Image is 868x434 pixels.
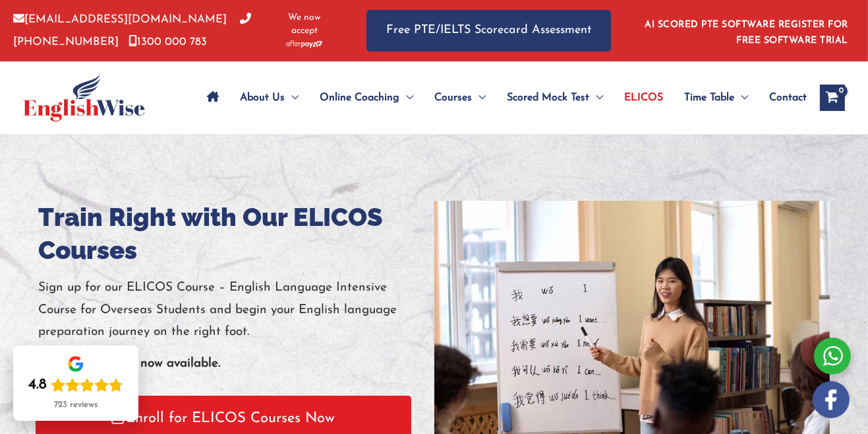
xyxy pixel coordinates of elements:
[820,85,845,111] a: View Shopping Cart, empty
[28,376,47,394] div: 4.8
[196,75,807,121] nav: Site Navigation: Main Menu
[496,75,614,121] a: Scored Mock TestMenu Toggle
[28,376,123,394] div: Rating: 4.8 out of 5
[614,75,674,121] a: ELICOS
[275,11,333,38] span: We now accept
[240,75,285,121] span: About Us
[309,75,424,121] a: Online CoachingMenu Toggle
[769,75,807,121] span: Contact
[589,75,603,121] span: Menu Toggle
[424,75,496,121] a: CoursesMenu Toggle
[285,75,299,121] span: Menu Toggle
[759,75,807,121] a: Contact
[645,20,849,46] a: AI SCORED PTE SOFTWARE REGISTER FOR FREE SOFTWARE TRIAL
[229,75,309,121] a: About UsMenu Toggle
[54,400,98,410] div: 723 reviews
[39,277,434,343] p: Sign up for our ELICOS Course – English Language Intensive Course for Overseas Students and begin...
[129,357,221,370] b: is now available.
[674,75,759,121] a: Time TableMenu Toggle
[13,14,251,47] a: [PHONE_NUMBER]
[320,75,399,121] span: Online Coaching
[684,75,734,121] span: Time Table
[366,10,611,52] a: Free PTE/IELTS Scorecard Assessment
[13,14,227,25] a: [EMAIL_ADDRESS][DOMAIN_NAME]
[434,75,472,121] span: Courses
[637,9,855,52] aside: Header Widget 1
[734,75,748,121] span: Menu Toggle
[129,36,207,48] a: 1300 000 783
[507,75,589,121] span: Scored Mock Test
[399,75,413,121] span: Menu Toggle
[286,40,322,48] img: Afterpay-Logo
[813,381,850,418] img: white-facebook.png
[472,75,486,121] span: Menu Toggle
[39,201,434,267] h1: Train Right with Our ELICOS Courses
[624,75,663,121] span: ELICOS
[23,74,145,122] img: cropped-ew-logo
